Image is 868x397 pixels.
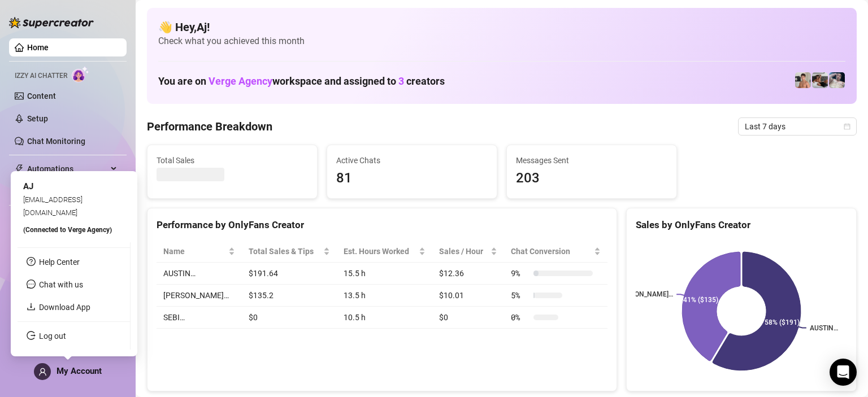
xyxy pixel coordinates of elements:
span: Messages Sent [516,154,667,167]
h4: Performance Breakdown [147,119,272,134]
th: Sales / Hour [432,241,505,263]
h1: You are on workspace and assigned to creators [158,75,445,88]
img: AUSTIN [795,72,811,88]
th: Chat Conversion [504,241,607,263]
a: Help Center [39,258,80,267]
span: (Connected to Verge Agency ) [23,226,112,234]
td: SEBI… [157,307,242,329]
span: 0 % [511,311,529,324]
span: Automations [27,160,107,178]
span: Sales / Hour [439,245,489,258]
img: SEBI [829,72,845,88]
span: 81 [336,168,488,189]
span: message [27,280,36,289]
li: Log out [18,327,130,345]
td: 13.5 h [337,285,432,307]
span: 203 [516,168,667,189]
h4: 👋 Hey, Aj ! [158,19,845,35]
a: Home [27,43,49,52]
span: calendar [844,123,850,130]
div: Performance by OnlyFans Creator [157,217,607,233]
a: Log out [39,331,66,341]
span: My Account [57,366,102,376]
td: 10.5 h [337,307,432,329]
td: [PERSON_NAME]… [157,285,242,307]
span: AJ [23,181,33,191]
td: $0 [242,307,337,329]
a: Chat Monitoring [27,137,85,146]
img: Logan Blake [812,72,828,88]
img: AI Chatter [72,66,89,82]
span: 9 % [511,267,529,280]
td: $0 [432,307,505,329]
text: [PERSON_NAME]… [617,291,673,299]
td: 15.5 h [337,263,432,285]
td: $10.01 [432,285,505,307]
img: logo-BBDzfeDw.svg [9,17,94,28]
span: Total Sales & Tips [249,245,321,258]
td: $135.2 [242,285,337,307]
div: Open Intercom Messenger [830,359,857,386]
th: Name [157,241,242,263]
span: Izzy AI Chatter [15,71,67,81]
td: $191.64 [242,263,337,285]
td: AUSTIN… [157,263,242,285]
span: 3 [398,75,404,87]
span: Chat with us [39,280,83,289]
a: Download App [39,303,90,312]
span: Check what you achieved this month [158,35,845,47]
text: AUSTIN… [810,324,838,332]
span: 5 % [511,289,529,302]
span: Active Chats [336,154,488,167]
span: [EMAIL_ADDRESS][DOMAIN_NAME] [23,195,83,216]
div: Est. Hours Worked [344,245,416,258]
td: $12.36 [432,263,505,285]
div: Sales by OnlyFans Creator [636,217,847,233]
span: Name [163,245,226,258]
span: Chat Conversion [511,245,592,258]
span: Total Sales [157,154,308,167]
th: Total Sales & Tips [242,241,337,263]
a: Setup [27,114,48,123]
span: user [38,368,47,376]
span: Verge Agency [209,75,272,87]
a: Content [27,91,56,101]
span: Last 7 days [745,118,850,135]
span: thunderbolt [15,164,24,173]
